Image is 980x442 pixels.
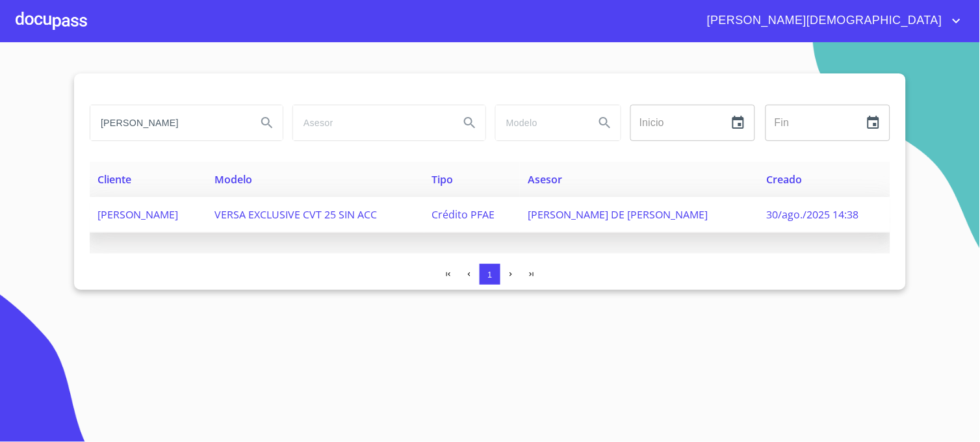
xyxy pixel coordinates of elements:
span: Cliente [97,172,131,187]
span: Creado [766,172,802,187]
input: search [496,105,584,140]
span: [PERSON_NAME] [97,207,178,222]
span: VERSA EXCLUSIVE CVT 25 SIN ACC [215,207,378,222]
span: 1 [487,270,492,279]
span: [PERSON_NAME][DEMOGRAPHIC_DATA] [697,10,949,31]
span: Tipo [432,172,454,187]
span: Crédito PFAE [432,207,495,222]
button: Search [454,107,485,138]
span: [PERSON_NAME] DE [PERSON_NAME] [528,207,708,222]
span: 30/ago./2025 14:38 [766,207,858,222]
button: Search [251,107,283,138]
button: account of current user [697,10,964,31]
span: Modelo [215,172,253,187]
input: search [293,105,449,140]
button: 1 [480,264,500,285]
button: Search [589,107,621,138]
input: search [90,105,246,140]
span: Asesor [528,172,562,187]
